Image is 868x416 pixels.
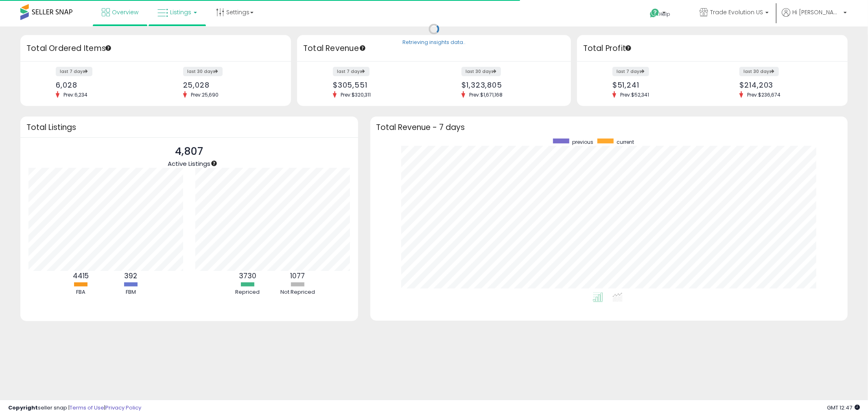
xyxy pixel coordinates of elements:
[187,91,223,98] span: Prev: 25,690
[73,271,89,281] b: 4415
[59,91,92,98] span: Prev: 6,234
[106,288,155,296] div: FBM
[112,8,138,16] span: Overview
[124,271,137,281] b: 392
[743,91,785,98] span: Prev: $236,674
[183,67,223,76] label: last 30 days
[183,81,277,89] div: 25,028
[465,91,507,98] span: Prev: $1,671,168
[649,8,660,18] i: Get Help
[210,160,218,167] div: Tooltip anchor
[612,81,706,89] div: $51,241
[739,81,833,89] div: $214,203
[56,81,149,89] div: 6,028
[461,67,501,76] label: last 30 days
[337,91,375,98] span: Prev: $320,311
[168,144,210,159] p: 4,807
[333,81,428,89] div: $305,551
[170,8,191,16] span: Listings
[105,44,112,52] div: Tooltip anchor
[660,11,671,18] span: Help
[625,44,632,52] div: Tooltip anchor
[303,43,565,54] h3: Total Revenue
[168,159,210,168] span: Active Listings
[612,67,649,76] label: last 7 days
[782,8,847,26] a: Hi [PERSON_NAME]
[572,139,593,145] span: previous
[333,67,370,76] label: last 7 days
[56,67,92,76] label: last 7 days
[583,43,842,54] h3: Total Profit
[739,67,779,76] label: last 30 days
[616,91,653,98] span: Prev: $52,341
[290,271,305,281] b: 1077
[402,39,466,46] div: Retrieving insights data..
[792,8,841,16] span: Hi [PERSON_NAME]
[223,288,272,296] div: Repriced
[643,2,687,26] a: Help
[26,43,285,54] h3: Total Ordered Items
[26,124,352,130] h3: Total Listings
[239,271,256,281] b: 3730
[710,8,763,16] span: Trade Evolution US
[56,288,105,296] div: FBA
[273,288,322,296] div: Not Repriced
[617,139,634,145] span: current
[376,124,842,130] h3: Total Revenue - 7 days
[461,81,557,89] div: $1,323,805
[359,44,366,52] div: Tooltip anchor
